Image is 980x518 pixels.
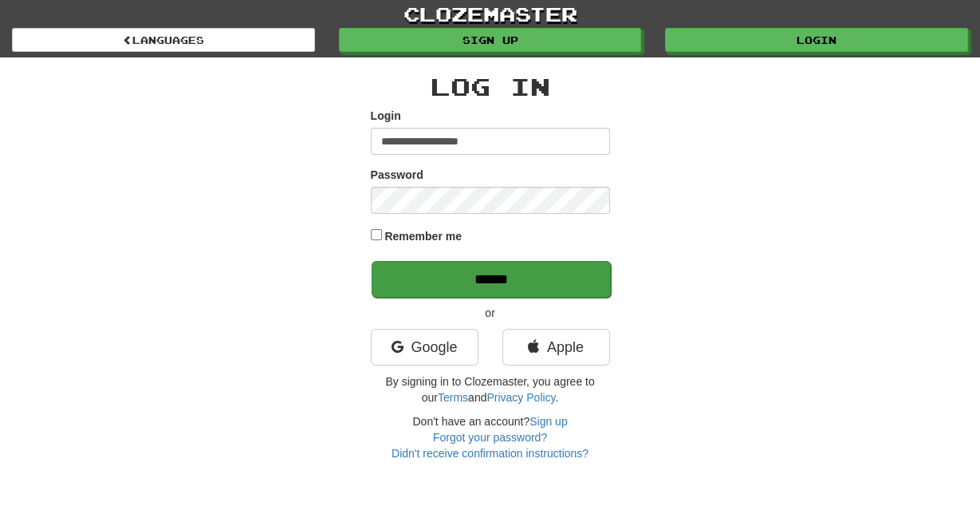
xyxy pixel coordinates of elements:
[665,28,968,52] a: Login
[371,374,610,405] p: By signing in to Clozemaster, you agree to our and .
[339,28,642,52] a: Sign up
[438,391,468,404] a: Terms
[371,73,610,100] h2: Log In
[392,447,588,460] a: Didn't receive confirmation instructions?
[371,167,423,183] label: Password
[371,413,610,461] div: Don't have an account?
[486,391,555,404] a: Privacy Policy
[529,415,567,428] a: Sign up
[384,228,462,244] label: Remember me
[502,329,610,366] a: Apple
[371,108,401,124] label: Login
[12,28,315,52] a: Languages
[371,329,478,366] a: Google
[371,305,610,321] p: or
[433,431,547,444] a: Forgot your password?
